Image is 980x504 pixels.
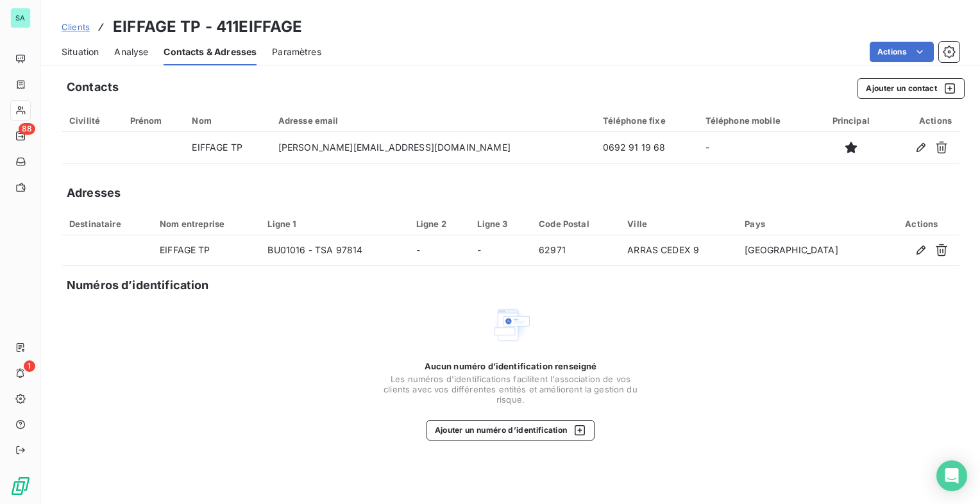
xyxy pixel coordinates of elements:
div: Pays [745,219,875,229]
div: Ville [627,219,729,229]
td: EIFFAGE TP [152,235,260,266]
img: Logo LeanPay [10,476,31,496]
span: 1 [24,360,35,372]
span: 88 [19,123,35,135]
div: Téléphone fixe [603,115,690,126]
span: Clients [62,22,90,32]
div: Open Intercom Messenger [936,460,967,491]
td: 62971 [531,235,620,266]
div: Ligne 2 [416,219,462,229]
span: Analyse [114,46,148,58]
span: Aucun numéro d’identification renseigné [425,361,597,371]
td: [PERSON_NAME][EMAIL_ADDRESS][DOMAIN_NAME] [271,132,595,163]
h5: Numéros d’identification [67,276,209,294]
td: ARRAS CEDEX 9 [620,235,737,266]
td: 0692 91 19 68 [595,132,698,163]
div: Principal [824,115,878,126]
div: Actions [891,219,952,229]
h5: Contacts [67,78,119,96]
button: Ajouter un numéro d’identification [427,420,595,441]
div: Civilité [69,115,115,126]
a: Clients [62,21,90,33]
button: Ajouter un contact [857,78,965,99]
td: [GEOGRAPHIC_DATA] [737,235,883,266]
div: Code Postal [539,219,612,229]
td: - [469,235,531,266]
span: Les numéros d'identifications facilitent l'association de vos clients avec vos différentes entité... [382,374,639,405]
div: Destinataire [69,219,144,229]
img: Empty state [490,305,531,346]
button: Actions [870,42,934,62]
div: Prénom [130,115,177,126]
div: Téléphone mobile [705,115,809,126]
div: Nom [192,115,262,126]
span: Paramètres [272,46,321,58]
span: Situation [62,46,99,58]
div: Ligne 1 [267,219,400,229]
td: - [409,235,470,266]
h3: EIFFAGE TP - 411EIFFAGE [113,15,302,38]
td: - [698,132,816,163]
span: Contacts & Adresses [164,46,257,58]
div: Ligne 3 [477,219,523,229]
td: BU01016 - TSA 97814 [260,235,408,266]
td: EIFFAGE TP [184,132,270,163]
div: Adresse email [278,115,587,126]
div: SA [10,8,31,28]
div: Actions [893,115,952,126]
div: Nom entreprise [160,219,252,229]
h5: Adresses [67,184,121,202]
